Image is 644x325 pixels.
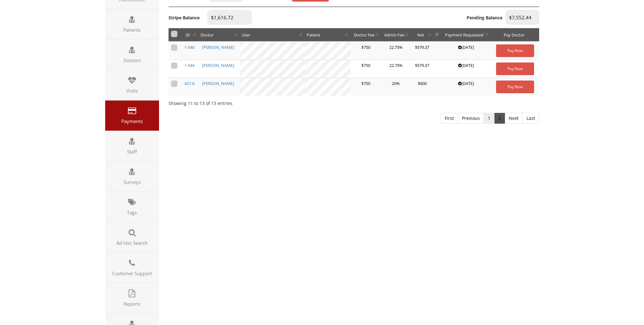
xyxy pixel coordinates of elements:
[199,28,240,42] th: Doctor: activate to sort column ascending
[108,209,156,216] span: Tags
[184,62,194,68] a: 1-544
[108,240,156,246] span: Ad Hoc Search
[105,131,159,161] a: Staff
[240,28,305,42] th: User: activate to sort column ascending
[169,98,539,107] div: Showing 11 to 13 of 13 entries
[105,283,159,313] a: Reports
[105,222,159,252] a: Ad Hoc Search
[202,62,234,68] a: [PERSON_NAME]
[411,60,434,78] td: $579.37
[202,81,234,86] a: [PERSON_NAME]
[411,42,434,60] td: $579.37
[441,78,491,96] td: [DATE]
[180,28,199,42] th: ID: activate to sort column ascending
[351,78,381,96] td: $750
[169,15,200,21] label: Stripe Balance
[108,118,156,124] span: Payments
[105,9,159,39] a: Patients
[505,113,523,124] a: Next
[105,40,159,70] a: Doctors
[202,44,234,50] a: [PERSON_NAME]
[105,253,159,283] a: Customer Support
[467,15,502,21] label: Pending Balance
[381,28,411,42] th: Admin Fee: activate to sort column ascending
[108,27,156,33] span: Patients
[105,70,159,100] a: Visits
[108,57,156,63] span: Doctors
[108,270,156,276] span: Customer Support
[108,301,156,307] span: Reports
[184,81,194,86] a: 427-6
[496,44,534,57] button: Pay Now
[108,148,156,155] span: Staff
[496,62,534,75] button: Pay Now
[441,113,458,124] a: First
[411,78,434,96] td: $600
[458,113,484,124] a: Previous
[491,28,539,42] th: Pay Doctor
[105,161,159,192] a: Surveys
[494,113,505,124] a: 2
[351,60,381,78] td: $750
[381,42,411,60] td: 22.75%
[105,101,159,131] a: Payments
[411,28,434,42] th: Net: activate to sort column ascending
[441,28,491,42] th: Payment Requested: activate to sort column ascending
[108,88,156,94] span: Visits
[351,42,381,60] td: $750
[484,113,494,124] a: 1
[441,60,491,78] td: [DATE]
[305,28,351,42] th: Patient: activate to sort column ascending
[351,28,381,42] th: Doctor Fee: activate to sort column ascending
[522,113,539,124] a: Last
[381,78,411,96] td: 20%
[184,44,194,50] a: 1-546
[105,192,159,222] a: Tags
[381,60,411,78] td: 22.75%
[441,42,491,60] td: [DATE]
[496,81,534,93] button: Pay Now
[108,179,156,185] span: Surveys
